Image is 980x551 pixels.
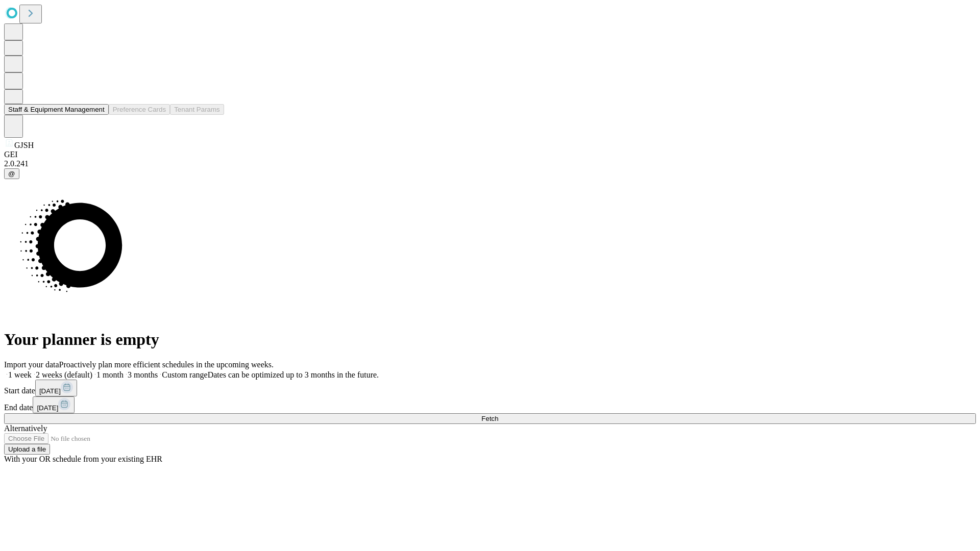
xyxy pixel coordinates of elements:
button: Fetch [4,413,976,424]
span: Dates can be optimized up to 3 months in the future. [208,370,379,379]
span: @ [8,170,15,178]
div: End date [4,396,976,413]
button: Staff & Equipment Management [4,104,109,115]
span: 2 weeks (default) [36,370,92,379]
span: Import your data [4,360,59,369]
span: With your OR schedule from your existing EHR [4,455,162,463]
div: 2.0.241 [4,159,976,168]
button: Upload a file [4,444,50,455]
button: Tenant Params [170,104,224,115]
span: 1 month [96,370,124,379]
span: Custom range [162,370,207,379]
div: GEI [4,150,976,159]
span: GJSH [14,141,34,149]
button: @ [4,168,19,179]
span: Alternatively [4,424,47,433]
span: 1 week [8,370,32,379]
button: [DATE] [33,396,75,413]
span: Proactively plan more efficient schedules in the upcoming weeks. [59,360,274,369]
span: 3 months [128,370,158,379]
button: [DATE] [35,380,77,396]
div: Start date [4,380,976,396]
button: Preference Cards [109,104,170,115]
span: Fetch [481,415,498,422]
span: [DATE] [37,404,58,412]
h1: Your planner is empty [4,330,976,349]
span: [DATE] [39,387,61,395]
